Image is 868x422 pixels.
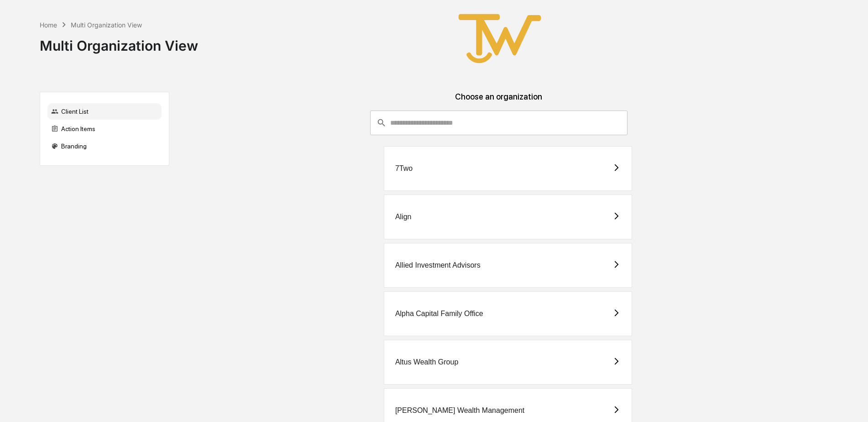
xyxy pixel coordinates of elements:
[71,21,142,29] div: Multi Organization View
[395,358,458,366] div: Altus Wealth Group
[395,213,412,221] div: Align
[47,121,162,137] div: Action Items
[177,92,821,111] div: Choose an organization
[395,310,483,318] div: Alpha Capital Family Office
[40,21,57,29] div: Home
[370,111,628,135] div: consultant-dashboard__filter-organizations-search-bar
[395,406,524,415] div: [PERSON_NAME] Wealth Management
[47,138,162,154] div: Branding
[40,30,198,54] div: Multi Organization View
[395,261,481,269] div: Allied Investment Advisors
[454,7,545,70] img: True West
[47,103,162,120] div: Client List
[395,164,413,173] div: 7Two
